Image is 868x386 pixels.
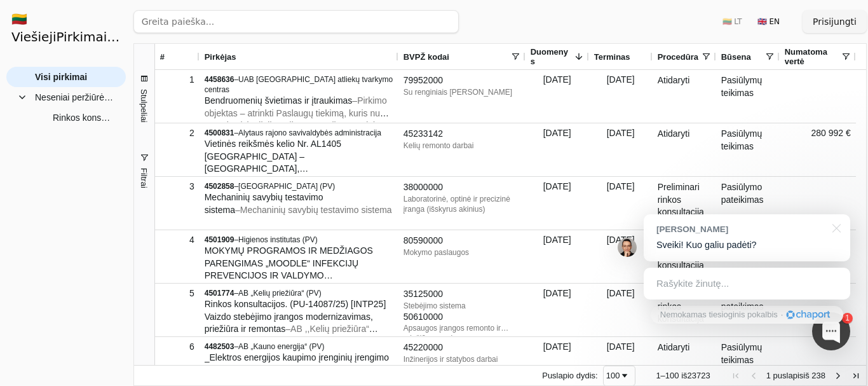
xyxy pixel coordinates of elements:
font: 🤖 [126,29,142,45]
font: puslapis [773,371,804,380]
font: [DATE] [607,235,635,245]
font: – [234,75,238,84]
font: – [234,289,238,298]
font: Stebėjimo sistema [403,301,466,310]
button: 🇬🇧 EN [750,11,787,32]
font: 🇱🇹 ViešiejiPirkimai [11,11,119,45]
font: UAB [GEOGRAPHIC_DATA] atliekų tvarkymo centras [205,75,393,94]
font: Higienos institutas (PV) [238,235,318,244]
font: – [234,235,238,244]
font: 80590000 [403,235,443,245]
div: Puslapio dydis [603,366,636,386]
font: 4501909 [205,235,234,244]
font: Pirkėjas [205,52,236,62]
font: Pasiūlymų teikimas [721,75,763,98]
font: Atidaryti [658,128,690,139]
font: Mechaninių savybių testavimo sistema [205,192,323,215]
font: 1 [845,314,850,322]
font: 100 [606,371,620,380]
font: Puslapio dydis: [542,371,597,380]
font: 280 992 € [811,128,850,138]
font: 38000000 [403,182,443,192]
img: Jonas [618,238,637,257]
font: Rinkos konsultacijos. (PU-14087/25) [INTP25] Vaizdo stebėjimo įrangos modernizavimas, priežiūra i... [205,299,386,334]
font: 723 [696,371,710,380]
font: BVPŽ kodai [403,52,449,62]
font: iš [681,371,687,380]
font: – [234,342,238,351]
font: Preliminari rinkos konsultacija [658,182,704,217]
font: Visi pirkimai [35,72,87,82]
font: AB „Kauno energija“ (PV) [238,342,324,351]
div: Kitas puslapis [833,371,843,381]
font: 6 [189,341,194,352]
font: AB „Kelių priežiūra“ (PV) [238,289,322,298]
font: [DATE] [607,181,635,191]
font: – [235,205,240,215]
font: [DATE] [607,288,635,298]
font: MOKYMŲ PROGRAMOS IR MEDŽIAGOS PARENGIMAS „MOODLE“ INFEKCIJŲ PREVENCIJOS IR VALDYMO TEMA [205,245,373,293]
font: [PERSON_NAME] [656,224,728,234]
font: Alytaus rajono savivaldybės administracija [238,128,381,137]
font: – [285,324,290,334]
font: Numatoma vertė [785,47,827,66]
font: 45220000 [403,342,443,352]
input: Greita paieška... [133,10,459,33]
font: Filtrai [139,168,149,188]
font: Pasiūlymo pateikimas [721,182,764,205]
font: · [781,310,783,319]
font: [DATE] [607,341,635,352]
font: Procedūra [658,52,698,62]
font: 35125000 [403,289,443,299]
font: Nemokamas tiesioginis pokalbis [660,310,778,319]
font: Su renginiais [PERSON_NAME] [403,88,512,97]
font: Atidaryti [658,342,690,352]
font: Duomenys [531,47,568,66]
font: Sveiki! Kuo galiu padėti? [656,240,757,250]
font: Prisijungti [813,17,857,27]
font: [DATE] [543,128,571,138]
font: Stulpeliai [139,89,149,123]
font: Inžinerijos ir statybos darbai [403,355,498,364]
font: Pasiūlymų teikimas [721,342,763,365]
font: 31430000 [403,365,443,375]
font: 79952000 [403,75,443,85]
font: [DATE] [607,74,635,85]
font: 🇬🇧 EN [757,17,780,26]
font: [DATE] [543,288,571,298]
font: 4502858 [205,182,234,191]
font: # [160,52,165,62]
font: Pasiūlymų teikimas [721,128,763,151]
font: – [234,128,238,137]
font: Vietinės reikšmės kelio Nr. AL1405 [GEOGRAPHIC_DATA] – [GEOGRAPHIC_DATA], [GEOGRAPHIC_DATA] sen.,... [205,139,365,211]
font: Neseniai peržiūrėti pirkimai [35,92,142,102]
font: 1 [766,371,771,380]
font: Būsena [721,52,751,62]
font: 4500831 [205,128,234,137]
font: Rinkos konsultacija dėl elektromobilių krovimo viešojo krovimo stotelėse pirkimo [53,113,367,123]
font: 4458636 [205,75,234,84]
font: 45233142 [403,128,443,139]
font: Terminas [594,52,630,62]
font: Atidaryti [658,75,690,85]
font: Rašykite žinutę... [656,278,729,289]
font: 23 [688,371,696,380]
font: [DATE] [607,128,635,138]
font: 1–100 [656,371,679,380]
font: [GEOGRAPHIC_DATA] (PV) [238,182,335,191]
font: 5 [189,288,194,298]
font: [DATE] [543,341,571,352]
font: 50610000 [403,312,443,322]
font: [DATE] [543,181,571,191]
font: 3 [189,181,194,191]
font: – [234,182,238,191]
font: Apsaugos įrangos remonto ir priežiūros paslaugos [403,324,508,343]
button: Prisijungti [803,10,867,33]
font: Bendruomenių švietimas ir įtraukimas [205,95,353,106]
font: iš [803,371,809,380]
font: 2 [189,128,194,138]
font: 4 [189,235,194,245]
font: Mokymo paslaugos [403,248,469,257]
font: – [352,95,357,106]
font: Mechaninių savybių testavimo sistema [240,205,392,215]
